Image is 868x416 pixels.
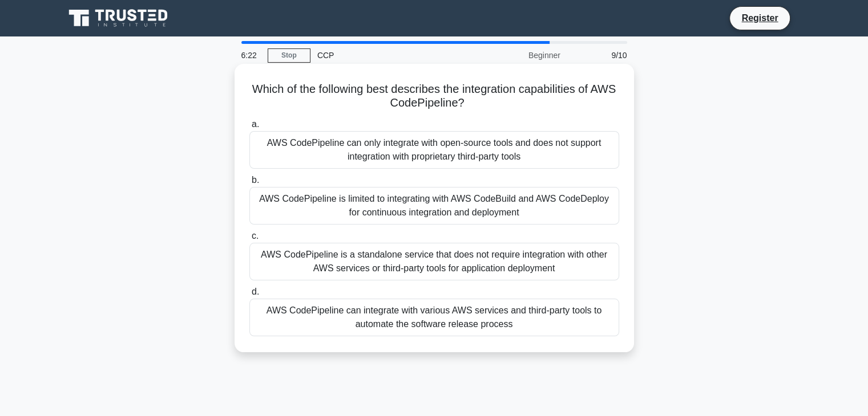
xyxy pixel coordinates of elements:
a: Stop [268,48,310,63]
div: 9/10 [567,44,634,67]
div: AWS CodePipeline is limited to integrating with AWS CodeBuild and AWS CodeDeploy for continuous i... [249,187,619,225]
h5: Which of the following best describes the integration capabilities of AWS CodePipeline? [248,82,620,111]
div: AWS CodePipeline can integrate with various AWS services and third-party tools to automate the so... [249,299,619,336]
div: Beginner [467,44,567,67]
span: d. [252,287,259,296]
div: AWS CodePipeline is a standalone service that does not require integration with other AWS service... [249,243,619,280]
div: 6:22 [235,44,268,67]
div: AWS CodePipeline can only integrate with open-source tools and does not support integration with ... [249,131,619,169]
span: b. [252,175,259,185]
div: CCP [310,44,467,67]
span: c. [252,231,259,240]
span: a. [252,119,259,129]
a: Register [734,11,785,25]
